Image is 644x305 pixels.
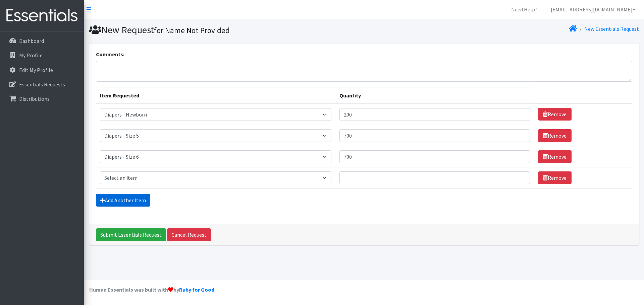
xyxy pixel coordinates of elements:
[19,81,65,88] p: Essentials Requests
[545,3,641,16] a: [EMAIL_ADDRESS][DOMAIN_NAME]
[19,52,43,59] p: My Profile
[154,25,230,35] small: for Name Not Provided
[96,228,166,241] input: Submit Essentials Request
[538,150,572,163] a: Remove
[538,108,572,121] a: Remove
[3,92,81,105] a: Distributions
[19,37,44,44] p: Dashboard
[506,3,543,16] a: Need Help?
[3,78,81,91] a: Essentials Requests
[538,171,572,184] a: Remove
[584,25,639,32] a: New Essentials Request
[19,67,53,73] p: Edit My Profile
[538,129,572,142] a: Remove
[3,34,81,48] a: Dashboard
[96,87,336,104] th: Item Requested
[3,63,81,77] a: Edit My Profile
[3,49,81,62] a: My Profile
[335,87,534,104] th: Quantity
[96,50,124,58] label: Comments:
[96,194,150,207] a: Add Another Item
[3,4,81,27] img: HumanEssentials
[179,286,214,293] a: Ruby for Good
[89,286,216,293] strong: Human Essentials was built with by .
[167,228,211,241] a: Cancel Request
[89,24,362,36] h1: New Request
[19,95,50,102] p: Distributions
